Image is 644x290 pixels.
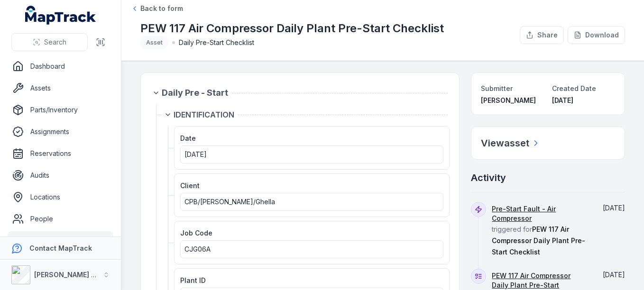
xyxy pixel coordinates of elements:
[8,188,113,207] a: Locations
[174,109,234,120] span: IDENTIFICATION
[8,144,113,163] a: Reservations
[162,86,228,100] span: Daily Pre - Start
[8,166,113,185] a: Audits
[471,171,506,184] h2: Activity
[11,33,88,51] button: Search
[8,231,113,250] a: Forms
[492,225,585,256] span: PEW 117 Air Compressor Daily Plant Pre-Start Checklist
[492,205,589,256] span: triggered for
[568,26,625,44] button: Download
[8,122,113,141] a: Assignments
[481,84,513,92] span: Submitter
[180,134,196,142] span: Date
[8,100,113,119] a: Parts/Inventory
[140,21,444,36] h1: PEW 117 Air Compressor Daily Plant Pre-Start Checklist
[184,150,207,158] span: [DATE]
[25,6,96,25] a: MapTrack
[603,204,625,212] time: 10/10/2025, 8:05:32 am
[8,57,113,76] a: Dashboard
[34,271,112,279] strong: [PERSON_NAME] Group
[481,136,541,150] a: Viewasset
[603,271,625,279] time: 10/10/2025, 8:05:32 am
[184,150,207,158] time: 10/10/2025, 12:00:00 am
[180,229,212,237] span: Job Code
[184,245,211,253] span: CJG06A
[179,38,254,47] span: Daily Pre-Start Checklist
[184,198,275,206] span: CPB/[PERSON_NAME]/Ghella
[29,244,92,252] strong: Contact MapTrack
[44,37,66,47] span: Search
[552,84,596,92] span: Created Date
[520,26,564,44] button: Share
[552,96,573,104] span: [DATE]
[481,96,536,104] span: [PERSON_NAME]
[180,276,206,284] span: Plant ID
[180,181,200,190] span: Client
[603,271,625,279] span: [DATE]
[8,79,113,98] a: Assets
[492,204,589,223] a: Pre-Start Fault - Air Compressor
[603,204,625,212] span: [DATE]
[8,209,113,228] a: People
[140,36,168,49] div: Asset
[552,96,573,104] time: 10/10/2025, 8:05:32 am
[481,136,529,150] h2: View asset
[131,4,183,13] a: Back to form
[140,4,183,13] span: Back to form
